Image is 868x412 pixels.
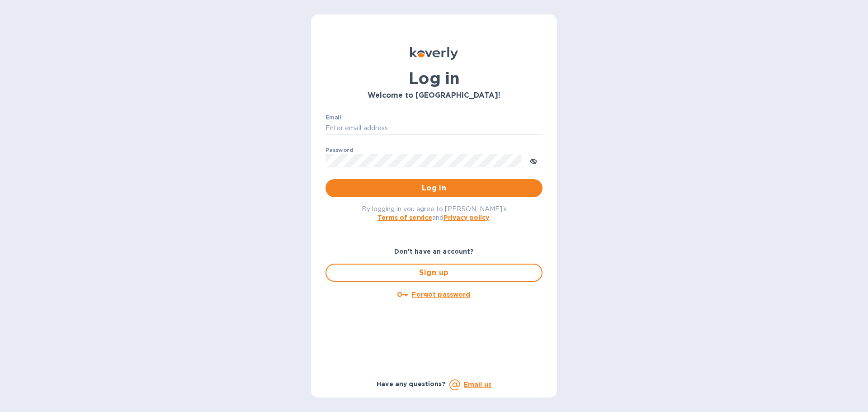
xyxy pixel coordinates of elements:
[443,214,489,221] a: Privacy policy
[334,267,534,278] span: Sign up
[333,183,535,194] span: Log in
[410,47,458,60] img: Koverly
[464,381,491,388] a: Email us
[377,380,446,388] b: Have any questions?
[325,122,542,135] input: Enter email address
[325,69,542,88] h1: Log in
[524,152,542,170] button: toggle password visibility
[325,91,542,100] h3: Welcome to [GEOGRAPHIC_DATA]!
[325,147,353,153] label: Password
[394,248,474,255] b: Don't have an account?
[325,115,341,120] label: Email
[362,205,507,221] span: By logging in you agree to [PERSON_NAME]'s and .
[325,264,542,282] button: Sign up
[377,214,432,221] a: Terms of service
[325,179,542,197] button: Log in
[412,291,470,298] u: Forgot password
